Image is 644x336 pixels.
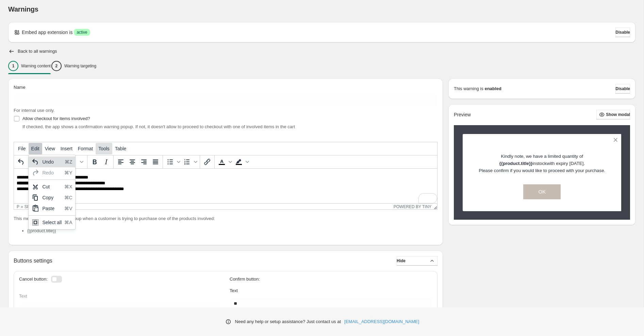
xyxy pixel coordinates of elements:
span: File [18,146,26,151]
div: p [17,204,19,209]
div: Copy [42,194,61,202]
span: Please confirm if you would like to proceed with your purchase. [479,168,605,173]
h3: Confirm button: [230,276,432,282]
li: {{product.title}} [27,228,437,234]
span: Name [14,85,26,90]
div: Redo [42,169,62,177]
strong: {{product.title}} [499,161,533,166]
div: Select all [42,218,62,226]
div: Bullet list [164,156,181,168]
button: Align left [115,156,127,168]
button: Align center [127,156,138,168]
div: ⌘A [64,218,72,226]
span: View [45,146,55,151]
span: If checked, the app shows a confirmation warning popup. If not, it doesn't allow to proceed to ch... [22,124,295,129]
button: Justify [150,156,161,168]
span: Disable [615,86,630,91]
span: Insert [61,146,72,151]
span: Hide [397,258,406,264]
strong: enabled [485,85,501,92]
button: Hide [397,256,437,266]
div: ⌘C [64,194,72,202]
span: Tools [98,146,110,151]
span: Text [230,288,238,293]
div: ⌘Z [65,158,72,166]
button: Undo [15,156,27,168]
div: Resize [431,204,437,209]
h2: Back to all warnings [18,49,57,54]
div: 1 [8,61,18,71]
button: Disable [615,28,630,37]
button: Disable [615,84,630,94]
div: Copy [29,192,75,203]
span: with expiry [DATE]. [547,161,585,166]
button: Align right [138,156,150,168]
button: OK [523,184,561,199]
span: Warnings [8,5,38,13]
div: ⌘Y [64,169,72,177]
div: Undo [42,158,62,166]
p: Embed app extension is [22,29,72,36]
div: Cut [29,181,75,192]
div: Select all [29,217,75,228]
span: Show modal [606,112,630,117]
div: Undo [29,156,75,167]
div: span [24,204,35,209]
span: in [479,154,605,173]
button: Insert/edit link [201,156,213,168]
div: » [21,204,23,209]
div: Numbered list [181,156,198,168]
div: ⌘V [64,204,72,213]
span: stock [536,161,547,166]
span: Kindly note, we have a limited quantity of [501,154,583,159]
div: Redo [29,167,75,178]
button: Show modal [596,110,630,119]
a: Powered by Tiny [394,204,432,209]
div: Paste [42,204,62,213]
button: Bold [89,156,100,168]
div: Background color [233,156,250,168]
p: This message is shown in a popup when a customer is trying to purchase one of the products involved: [14,215,437,222]
div: Text color [216,156,233,168]
div: Paste [29,203,75,214]
span: Edit [31,146,39,151]
h2: Preview [454,112,471,118]
span: Format [78,146,93,151]
p: Warning targeting [64,63,96,69]
h3: Cancel button: [19,276,48,282]
button: 1Warning content [8,59,51,73]
a: [EMAIL_ADDRESS][DOMAIN_NAME] [344,318,419,325]
iframe: Rich Text Area [14,169,437,203]
button: Italic [100,156,112,168]
div: 2 [51,61,62,71]
span: Disable [615,30,630,35]
div: ⌘X [64,183,72,191]
span: active [77,30,87,35]
span: Allow checkout for items involved? [22,116,90,121]
span: Table [115,146,126,151]
span: For internal use only. [14,108,54,113]
p: This warning is [454,85,483,92]
button: 2Warning targeting [51,59,96,73]
button: Redo [27,156,38,168]
div: Cut [42,183,62,191]
h2: Buttons settings [14,257,52,264]
p: Warning content [21,63,51,69]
